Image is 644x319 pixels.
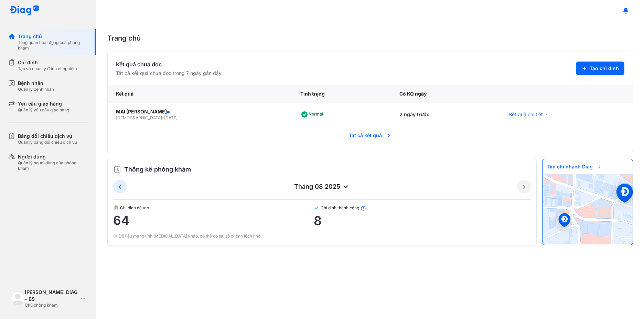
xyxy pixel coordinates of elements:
div: Normal [300,109,326,120]
span: 64 [113,213,314,227]
span: 8 [314,214,531,228]
button: Tạo chỉ định [576,62,624,75]
div: Tình trạng [292,85,391,103]
img: logo [11,291,25,305]
div: (*)Dữ liệu mang tính [MEDICAL_DATA] khảo, có thể có sai số chênh lệch nhỏ. [113,233,531,239]
img: order.5a6da16c.svg [113,165,121,174]
span: Chỉ định đã tạo [113,205,314,211]
div: Quản lý bảng đối chiếu dịch vụ [18,140,77,145]
span: Tạo chỉ định [590,65,619,72]
img: logo [10,5,39,16]
div: [PERSON_NAME] DIAG - BS [25,289,78,302]
div: Chủ phòng khám [25,302,78,308]
div: MAI [PERSON_NAME] [116,108,284,115]
div: tháng 08 2025 [127,183,517,191]
span: Tất cả kết quả [345,128,396,143]
span: Thống kê phòng khám [124,165,191,174]
div: Trang chủ [107,33,633,43]
div: Kết quả [108,85,292,103]
img: info.7e716105.svg [361,206,366,211]
div: Chỉ định [18,59,77,66]
div: Yêu cầu giao hàng [18,100,69,107]
span: Tìm chi nhánh Diag [543,159,607,174]
div: Tất cả kết quả chưa đọc trong 7 ngày gần đây [116,70,222,77]
div: Người dùng [18,153,88,160]
img: document.50c4cfd0.svg [113,205,119,211]
div: Tạo và quản lý đơn xét nghiệm [18,66,77,71]
div: Trang chủ [18,33,88,40]
div: Bảng đối chiếu dịch vụ [18,133,77,140]
div: Tổng quan hoạt động của phòng khám [18,40,88,51]
div: Quản lý người dùng của phòng khám [18,160,88,171]
div: 2 ngày trước [391,103,501,126]
span: [DATE] [164,115,178,120]
div: Có KQ ngày [391,85,501,103]
span: [DEMOGRAPHIC_DATA] [116,115,162,120]
div: Bệnh nhân [18,80,54,87]
span: - [162,115,164,120]
div: Quản lý bệnh nhân [18,87,54,92]
img: checked-green.01cc79e0.svg [314,205,319,211]
span: Kết quả chi tiết [509,111,543,118]
div: Kết quả chưa đọc [116,60,222,68]
span: Chỉ định thành công [314,205,531,211]
div: Quản lý yêu cầu giao hàng [18,107,69,113]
